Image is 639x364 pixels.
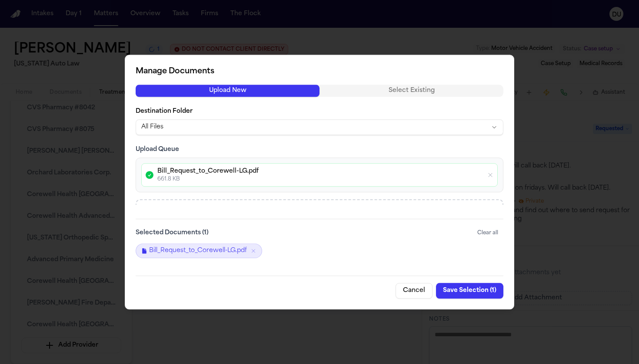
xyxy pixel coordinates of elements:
[149,246,247,255] span: Bill_Request_to_Corewell-LG.pdf
[136,107,503,116] label: Destination Folder
[319,85,503,97] button: Select Existing
[136,66,503,78] h2: Manage Documents
[157,176,483,183] p: 661.8 KB
[136,145,503,154] h3: Upload Queue
[136,229,209,237] label: Selected Documents ( 1 )
[396,283,433,298] button: Cancel
[472,226,503,240] button: Clear all
[136,85,319,97] button: Upload New
[157,167,483,176] p: Bill_Request_to_Corewell-LG.pdf
[436,283,503,298] button: Save Selection (1)
[250,248,256,254] button: Remove Bill_Request_to_Corewell-LG.pdf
